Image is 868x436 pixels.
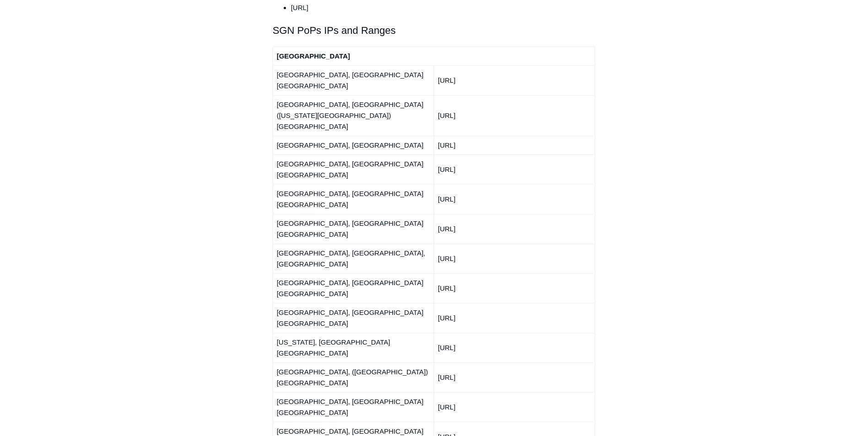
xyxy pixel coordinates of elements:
td: [GEOGRAPHIC_DATA], [GEOGRAPHIC_DATA], [GEOGRAPHIC_DATA] [273,244,434,273]
td: [URL] [434,273,595,303]
td: [URL] [434,392,595,422]
td: [US_STATE], [GEOGRAPHIC_DATA] [GEOGRAPHIC_DATA] [273,333,434,362]
td: [URL] [434,214,595,244]
td: [GEOGRAPHIC_DATA], [GEOGRAPHIC_DATA] [GEOGRAPHIC_DATA] [273,273,434,303]
h2: SGN PoPs IPs and Ranges [273,22,596,38]
td: [URL] [434,65,595,95]
td: [GEOGRAPHIC_DATA], [GEOGRAPHIC_DATA] [GEOGRAPHIC_DATA] [273,184,434,214]
td: [URL] [434,362,595,392]
td: [URL] [434,303,595,333]
td: [URL] [434,333,595,362]
td: [GEOGRAPHIC_DATA], [GEOGRAPHIC_DATA] [GEOGRAPHIC_DATA] [273,214,434,244]
td: [GEOGRAPHIC_DATA], [GEOGRAPHIC_DATA] [GEOGRAPHIC_DATA] [273,392,434,422]
td: [GEOGRAPHIC_DATA], ([GEOGRAPHIC_DATA]) [GEOGRAPHIC_DATA] [273,362,434,392]
td: [GEOGRAPHIC_DATA], [GEOGRAPHIC_DATA] [GEOGRAPHIC_DATA] [273,303,434,333]
td: [GEOGRAPHIC_DATA], [GEOGRAPHIC_DATA] [273,136,434,154]
td: [URL] [434,95,595,136]
td: [URL] [434,184,595,214]
td: [URL] [434,136,595,154]
li: [URL] [291,2,596,13]
td: [GEOGRAPHIC_DATA], [GEOGRAPHIC_DATA] ([US_STATE][GEOGRAPHIC_DATA]) [GEOGRAPHIC_DATA] [273,95,434,136]
td: [URL] [434,244,595,273]
strong: [GEOGRAPHIC_DATA] [277,52,350,60]
td: [GEOGRAPHIC_DATA], [GEOGRAPHIC_DATA] [GEOGRAPHIC_DATA] [273,65,434,95]
td: [URL] [434,154,595,184]
td: [GEOGRAPHIC_DATA], [GEOGRAPHIC_DATA] [GEOGRAPHIC_DATA] [273,154,434,184]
